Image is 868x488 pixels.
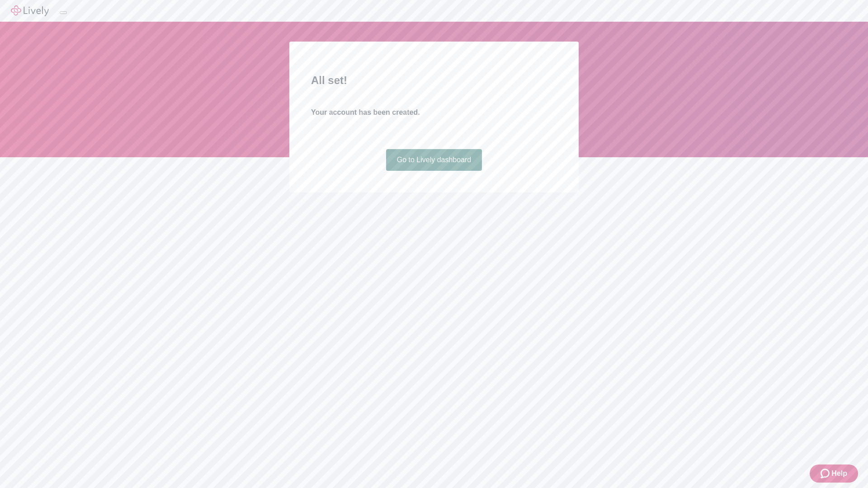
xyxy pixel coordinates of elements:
[821,468,831,479] svg: Zendesk support icon
[386,149,482,171] a: Go to Lively dashboard
[60,11,67,14] button: Log out
[831,468,847,479] span: Help
[11,5,49,16] img: Lively
[810,465,858,483] button: Zendesk support iconHelp
[311,107,557,118] h4: Your account has been created.
[311,72,557,89] h2: All set!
